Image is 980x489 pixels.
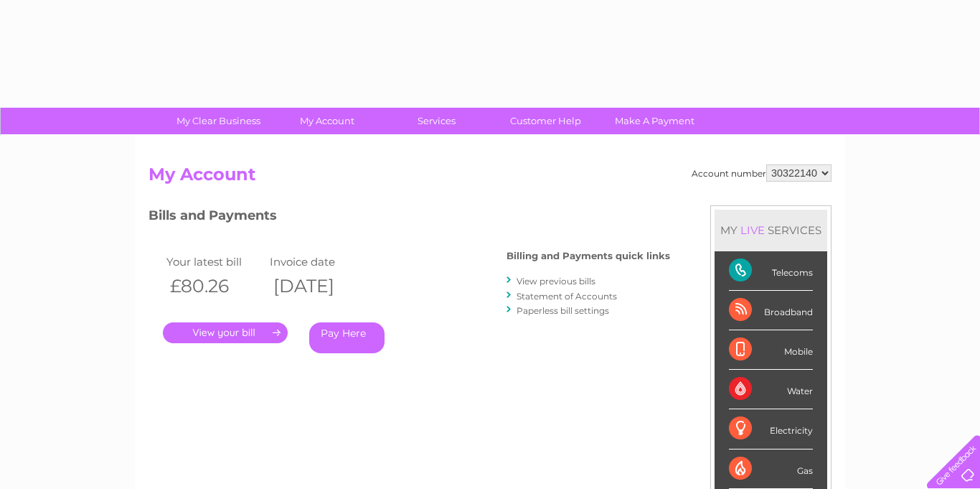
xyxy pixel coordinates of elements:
[163,322,288,343] a: .
[729,370,813,409] div: Water
[163,271,266,301] th: £80.26
[309,322,385,353] a: Pay Here
[729,450,813,489] div: Gas
[692,164,831,182] div: Account number
[517,305,609,316] a: Paperless bill settings
[517,276,595,287] a: View previous bills
[729,330,813,370] div: Mobile
[595,108,714,134] a: Make A Payment
[517,291,617,302] a: Statement of Accounts
[377,108,496,134] a: Services
[507,251,670,261] h4: Billing and Payments quick links
[266,252,369,271] td: Invoice date
[266,271,369,301] th: [DATE]
[729,291,813,330] div: Broadband
[163,252,266,271] td: Your latest bill
[268,108,387,134] a: My Account
[486,108,605,134] a: Customer Help
[729,409,813,449] div: Electricity
[149,164,831,192] h2: My Account
[738,223,768,237] div: LIVE
[729,251,813,291] div: Telecoms
[715,210,827,251] div: MY SERVICES
[159,108,278,134] a: My Clear Business
[149,205,670,230] h3: Bills and Payments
